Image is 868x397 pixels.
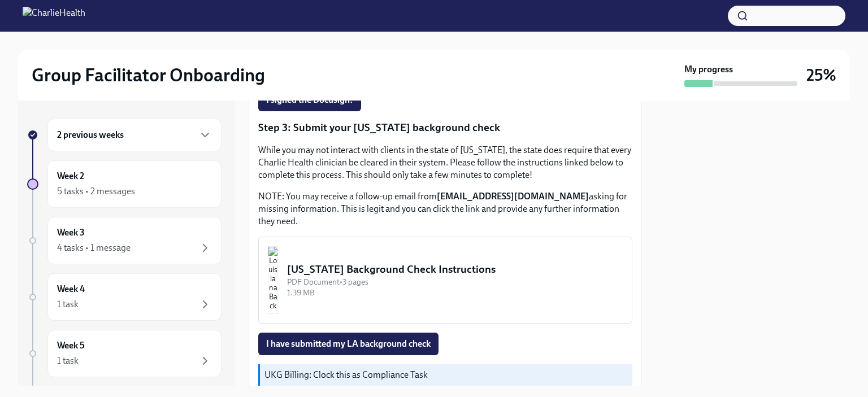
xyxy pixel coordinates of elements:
[32,64,265,86] h2: Group Facilitator Onboarding
[258,190,632,228] p: NOTE: You may receive a follow-up email from asking for missing information. This is legit and yo...
[57,283,85,295] h6: Week 4
[258,144,632,181] p: While you may not interact with clients in the state of [US_STATE], the state does require that e...
[57,355,79,367] div: 1 task
[258,120,632,135] p: Step 3: Submit your [US_STATE] background check
[27,160,222,208] a: Week 25 tasks • 2 messages
[287,277,623,287] div: PDF Document • 3 pages
[258,237,632,324] button: [US_STATE] Background Check InstructionsPDF Document•3 pages1.39 MB
[23,7,85,25] img: CharlieHealth
[57,170,84,182] h6: Week 2
[57,226,85,239] h6: Week 3
[287,262,623,277] div: [US_STATE] Background Check Instructions
[57,339,85,352] h6: Week 5
[57,298,79,311] div: 1 task
[806,65,836,85] h3: 25%
[57,185,135,198] div: 5 tasks • 2 messages
[27,273,222,321] a: Week 41 task
[27,217,222,264] a: Week 34 tasks • 1 message
[57,129,124,141] h6: 2 previous weeks
[684,63,733,76] strong: My progress
[27,330,222,377] a: Week 51 task
[264,369,628,381] p: UKG Billing: Clock this as Compliance Task
[287,287,623,298] div: 1.39 MB
[57,242,131,254] div: 4 tasks • 1 message
[437,191,589,202] strong: [EMAIL_ADDRESS][DOMAIN_NAME]
[47,119,222,151] div: 2 previous weeks
[258,333,439,355] button: I have submitted my LA background check
[268,246,278,314] img: Louisiana Background Check Instructions
[266,338,431,350] span: I have submitted my LA background check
